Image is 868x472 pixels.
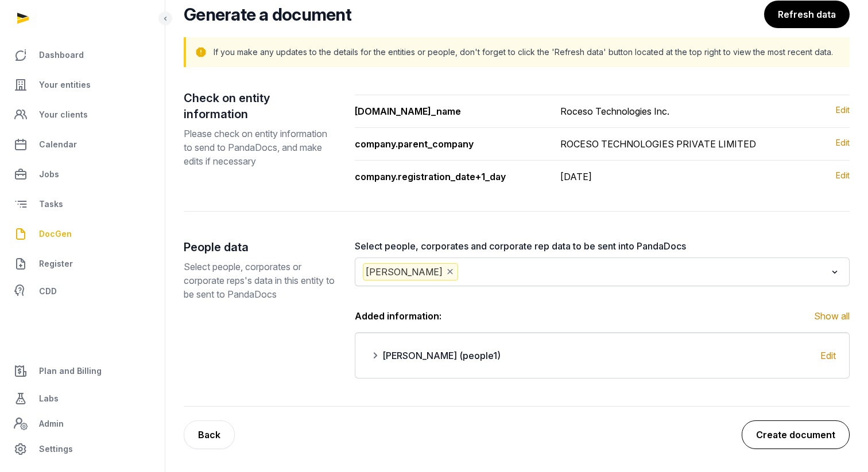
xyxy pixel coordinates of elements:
div: [DOMAIN_NAME]_name [355,104,542,118]
a: CDD [9,280,156,303]
a: Labs [9,385,156,412]
span: Jobs [39,167,59,181]
span: Admin [39,417,64,431]
a: Edit [836,170,850,184]
a: Your clients [9,101,156,128]
span: CDD [39,284,57,298]
span: Plan and Billing [39,364,102,378]
p: If you make any updates to the details for the entities or people, don't forget to click the 'Ref... [214,46,833,58]
a: Your entities [9,71,156,99]
span: Register [39,257,73,271]
span: Settings [39,442,73,456]
h2: Check on entity information [184,90,336,122]
a: Admin [9,412,156,435]
a: Settings [9,435,156,463]
div: Show all [814,309,850,323]
button: Back [184,420,235,449]
span: Your clients [39,108,88,122]
span: [PERSON_NAME] (people1) [382,349,501,362]
input: Search for option [460,263,826,280]
div: Roceso Technologies Inc. [560,104,669,118]
p: Select people, corporates or corporate reps's data in this entity to be sent to PandaDocs [184,260,336,301]
a: Jobs [9,161,156,188]
div: Search for option [361,261,844,283]
span: Labs [39,392,59,405]
a: DocGen [9,220,156,248]
a: Calendar [9,131,156,158]
a: Plan and Billing [9,357,156,385]
a: Dashboard [9,41,156,69]
a: Edit [836,137,850,151]
span: [PERSON_NAME] [363,263,458,280]
span: DocGen [39,227,72,241]
a: Edit [836,104,850,118]
a: Edit [820,350,836,361]
li: Added information: [355,309,850,323]
h2: Generate a document [184,4,351,25]
div: company.registration_date+1_day [355,170,542,184]
button: Create document [742,420,850,449]
div: [DATE] [560,170,592,184]
p: Please check on entity information to send to PandaDocs, and make edits if necessary [184,127,336,168]
h2: People data [184,239,336,255]
a: Tasks [9,190,156,218]
button: Deselect Jane Wang [445,264,455,280]
span: Calendar [39,138,77,151]
button: Refresh data [764,1,850,28]
div: ROCESO TECHNOLOGIES PRIVATE LIMITED [560,137,756,151]
span: Your entities [39,78,91,92]
label: Select people, corporates and corporate rep data to be sent into PandaDocs [355,239,850,253]
span: Dashboard [39,48,84,62]
a: Register [9,250,156,278]
div: company.parent_company [355,137,542,151]
span: Tasks [39,197,63,211]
